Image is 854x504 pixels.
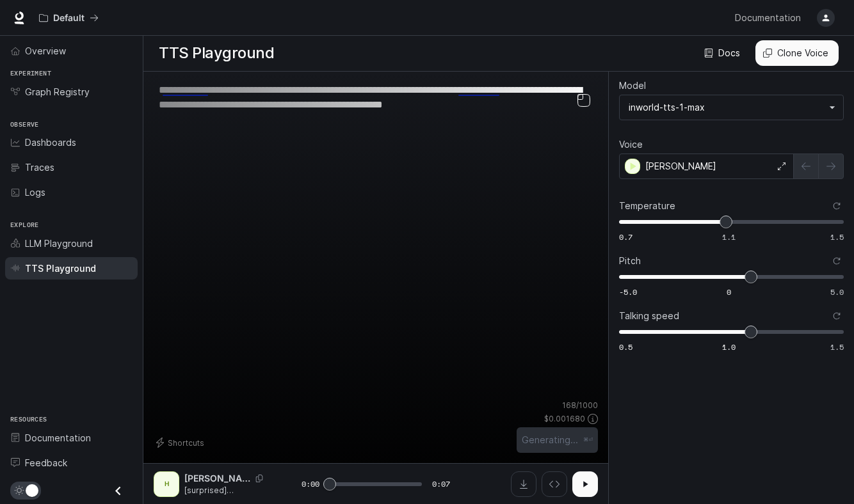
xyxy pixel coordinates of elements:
[544,413,585,424] p: $ 0.001680
[830,309,844,323] button: Reset to default
[619,201,675,210] p: Temperature
[5,181,138,203] a: Logs
[511,471,536,497] button: Download audio
[619,287,637,297] span: -5.0
[5,131,138,154] a: Dashboards
[25,85,90,98] span: Graph Registry
[619,140,643,149] p: Voice
[830,254,844,268] button: Reset to default
[619,256,641,265] p: Pitch
[154,432,209,453] button: Shortcuts
[25,44,66,58] span: Overview
[620,95,843,120] div: inworld-tts-1-max
[542,471,567,497] button: Inspect
[33,5,104,31] button: All workspaces
[25,456,67,469] span: Feedback
[735,10,801,26] span: Documentation
[830,287,844,297] span: 5.0
[25,136,76,149] span: Dashboards
[619,232,632,242] span: 0.7
[104,478,133,504] button: Close drawer
[619,311,679,320] p: Talking speed
[25,237,93,250] span: LLM Playground
[156,474,177,494] div: H
[629,101,823,114] div: inworld-tts-1-max
[645,160,716,173] p: [PERSON_NAME]
[619,81,646,90] p: Model
[722,232,736,242] span: 1.1
[730,5,808,31] a: Documentation
[25,161,54,174] span: Traces
[26,483,38,497] span: Dark mode toggle
[184,472,250,485] p: [PERSON_NAME]
[184,485,271,496] p: [surprised] Honnêtement, je ne suis pas très sûr de ça, mais, [laughing] je me souviens vaguement...
[5,81,138,103] a: Graph Registry
[5,427,138,449] a: Documentation
[25,431,91,445] span: Documentation
[830,199,844,213] button: Reset to default
[830,232,844,242] span: 1.5
[755,40,839,66] button: Clone Voice
[5,232,138,255] a: LLM Playground
[5,452,138,474] a: Feedback
[302,478,319,491] span: 0:00
[562,400,598,411] p: 168 / 1000
[25,262,96,275] span: TTS Playground
[5,156,138,178] a: Traces
[619,342,632,352] span: 0.5
[25,185,45,199] span: Logs
[5,40,138,62] a: Overview
[53,13,85,24] p: Default
[727,287,731,297] span: 0
[159,40,274,66] h1: TTS Playground
[5,257,138,280] a: TTS Playground
[722,342,736,352] span: 1.0
[250,475,268,482] button: Copy Voice ID
[432,478,450,491] span: 0:07
[702,40,745,66] a: Docs
[830,342,844,352] span: 1.5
